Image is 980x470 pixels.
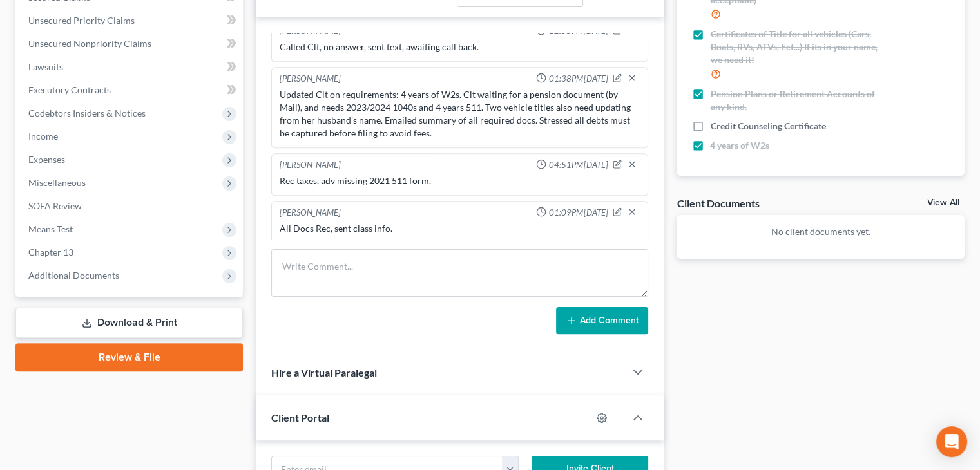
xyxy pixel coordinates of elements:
span: 01:09PM[DATE] [549,207,608,219]
a: Download & Print [15,308,243,338]
div: All Docs Rec, sent class info. [280,222,640,235]
span: Codebtors Insiders & Notices [28,108,146,118]
span: Hire a Virtual Paralegal [271,366,377,379]
a: SOFA Review [18,194,243,218]
span: Credit Counseling Certificate [710,120,825,133]
p: No client documents yet. [687,225,954,238]
div: Open Intercom Messenger [936,426,967,457]
span: 01:38PM[DATE] [549,73,608,85]
a: Unsecured Nonpriority Claims [18,32,243,55]
span: Unsecured Priority Claims [28,15,135,26]
span: Lawsuits [28,61,63,72]
span: Certificates of Title for all vehicles (Cars, Boats, RVs, ATVs, Ect...) If its in your name, we n... [710,28,881,66]
a: Review & File [15,343,243,371]
div: Client Documents [677,196,759,210]
span: Additional Documents [28,270,119,281]
span: Client Portal [271,411,329,424]
div: Updated Clt on requirements: 4 years of W2s. Clt waiting for a pension document (by Mail), and ne... [280,88,640,140]
button: Add Comment [556,307,648,334]
span: Executory Contracts [28,84,111,95]
div: Called Clt, no answer, sent text, awaiting call back. [280,41,640,53]
div: [PERSON_NAME] [280,159,341,172]
span: Income [28,131,58,142]
span: Means Test [28,223,73,234]
a: Unsecured Priority Claims [18,9,243,32]
div: [PERSON_NAME] [280,207,341,220]
span: Miscellaneous [28,177,86,188]
span: 04:51PM[DATE] [549,159,608,171]
span: SOFA Review [28,200,82,211]
span: Expenses [28,154,65,165]
span: Unsecured Nonpriority Claims [28,38,151,49]
a: Lawsuits [18,55,243,79]
a: View All [927,198,959,207]
div: [PERSON_NAME] [280,73,341,86]
a: Executory Contracts [18,79,243,102]
span: 4 years of W2s [710,139,769,152]
div: Rec taxes, adv missing 2021 511 form. [280,174,640,187]
span: Pension Plans or Retirement Accounts of any kind. [710,88,881,113]
span: Chapter 13 [28,247,73,258]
